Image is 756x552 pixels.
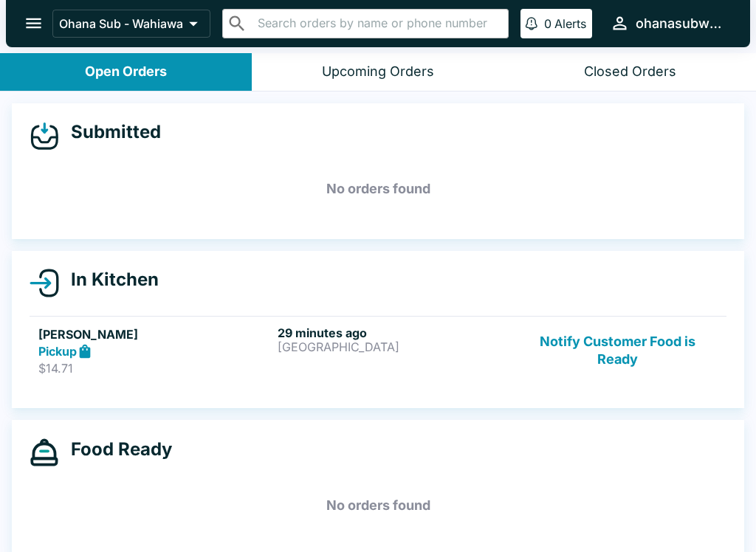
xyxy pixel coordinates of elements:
[253,13,502,34] input: Search orders by name or phone number
[15,4,52,42] button: open drawer
[604,7,732,39] button: ohanasubwahiawa
[59,16,183,31] p: Ohana Sub - Wahiawa
[584,63,676,80] div: Closed Orders
[85,63,167,80] div: Open Orders
[59,269,159,291] h4: In Kitchen
[278,325,511,340] h6: 29 minutes ago
[322,63,434,80] div: Upcoming Orders
[518,325,718,376] button: Notify Customer Food is Ready
[59,438,172,460] h4: Food Ready
[554,16,586,31] p: Alerts
[59,121,161,143] h4: Submitted
[38,325,272,343] h5: [PERSON_NAME]
[38,361,272,376] p: $14.71
[544,16,551,31] p: 0
[636,15,726,32] div: ohanasubwahiawa
[30,162,726,215] h5: No orders found
[52,10,210,38] button: Ohana Sub - Wahiawa
[30,479,726,532] h5: No orders found
[278,340,511,353] p: [GEOGRAPHIC_DATA]
[38,344,77,359] strong: Pickup
[30,316,726,385] a: [PERSON_NAME]Pickup$14.7129 minutes ago[GEOGRAPHIC_DATA]Notify Customer Food is Ready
